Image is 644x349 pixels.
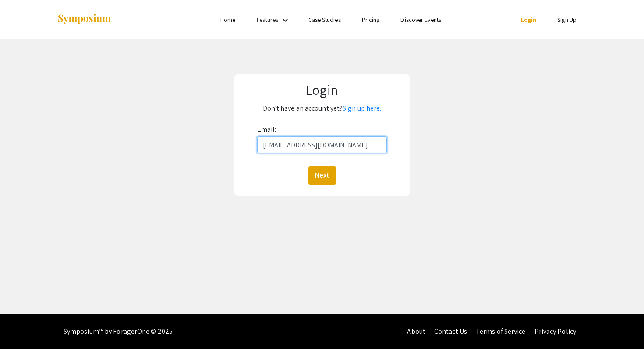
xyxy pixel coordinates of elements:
label: Email: [257,122,276,136]
a: Privacy Policy [534,327,576,336]
a: Contact Us [434,327,467,336]
a: Sign up here. [343,104,381,113]
a: Terms of Service [476,327,526,336]
a: Sign Up [557,16,577,24]
p: Don't have an account yet? [241,101,403,115]
a: Home [220,16,235,24]
iframe: Chat [7,310,37,342]
a: Discover Events [400,16,441,24]
a: Case Studies [308,16,341,24]
button: Next [308,166,336,185]
a: Features [257,16,279,24]
h1: Login [241,81,403,98]
a: Pricing [362,16,380,24]
img: Symposium by ForagerOne [57,14,112,25]
a: Login [521,16,537,24]
mat-icon: Expand Features list [280,15,290,25]
div: Symposium™ by ForagerOne © 2025 [64,314,173,349]
a: About [407,327,425,336]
